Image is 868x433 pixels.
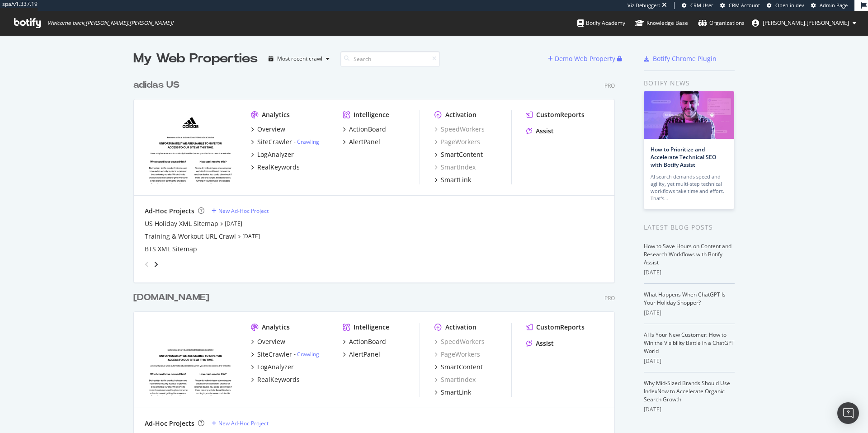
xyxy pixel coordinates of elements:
a: CRM User [682,2,713,9]
a: LogAnalyzer [251,150,294,159]
a: New Ad-Hoc Project [212,207,269,215]
div: SpeedWorkers [434,125,485,134]
div: [DATE] [644,309,735,317]
div: Activation [445,323,476,332]
div: Intelligence [354,323,389,332]
a: Crawling [297,138,319,146]
span: dave.coppedge [763,19,849,27]
a: Botify Chrome Plugin [644,54,717,63]
img: adidas.ca [145,323,236,396]
a: SiteCrawler- Crawling [251,137,319,146]
a: CRM Account [720,2,760,9]
span: Welcome back, [PERSON_NAME].[PERSON_NAME] ! [47,19,173,27]
div: SiteCrawler [257,350,292,359]
div: CustomReports [536,323,585,332]
div: SmartLink [441,388,471,397]
a: BTS XML Sitemap [145,245,197,254]
div: [DATE] [644,268,735,277]
div: SmartLink [441,175,471,184]
div: New Ad-Hoc Project [218,419,269,427]
div: CustomReports [536,110,585,119]
div: Pro [604,294,615,302]
span: Open in dev [775,2,804,9]
div: - [294,350,319,358]
a: New Ad-Hoc Project [212,419,269,427]
div: Knowledge Base [635,19,688,28]
a: adidas US [133,79,183,92]
a: RealKeywords [251,375,300,384]
span: Admin Page [820,2,848,9]
div: Analytics [262,323,290,332]
a: SmartIndex [434,375,476,384]
a: Open in dev [767,2,804,9]
span: CRM Account [729,2,760,9]
button: [PERSON_NAME].[PERSON_NAME] [745,16,863,30]
div: ActionBoard [349,337,386,346]
a: SmartLink [434,388,471,397]
a: ActionBoard [343,337,386,346]
button: Demo Web Property [548,52,617,66]
a: ActionBoard [343,125,386,134]
div: My Web Properties [133,50,258,68]
input: Search [340,51,440,67]
div: LogAnalyzer [257,362,294,372]
a: AlertPanel [343,137,380,146]
div: Ad-Hoc Projects [145,419,194,428]
div: Botify Chrome Plugin [653,54,717,63]
a: SiteCrawler- Crawling [251,350,319,359]
div: RealKeywords [257,375,300,384]
a: Overview [251,125,285,134]
div: RealKeywords [257,163,300,172]
a: Assist [526,339,554,348]
div: Most recent crawl [277,56,322,61]
div: SmartContent [441,150,483,159]
a: How to Save Hours on Content and Research Workflows with Botify Assist [644,242,731,266]
div: Organizations [698,19,745,28]
a: Botify Academy [577,11,625,35]
div: Open Intercom Messenger [837,402,859,424]
div: PageWorkers [434,350,480,359]
a: Demo Web Property [548,55,617,62]
div: [DATE] [644,405,735,414]
a: Assist [526,127,554,136]
div: Intelligence [354,110,389,119]
div: Activation [445,110,476,119]
div: SmartIndex [434,163,476,172]
div: - [294,138,319,146]
div: Latest Blog Posts [644,222,735,232]
div: Demo Web Property [555,54,615,63]
a: CustomReports [526,323,585,332]
a: How to Prioritize and Accelerate Technical SEO with Botify Assist [651,146,716,169]
div: AlertPanel [349,137,380,146]
a: SmartContent [434,150,483,159]
div: AlertPanel [349,350,380,359]
div: [DOMAIN_NAME] [133,291,209,304]
span: CRM User [690,2,713,9]
a: Training & Workout URL Crawl [145,232,236,241]
a: US Holiday XML Sitemap [145,219,218,228]
a: LogAnalyzer [251,362,294,372]
a: PageWorkers [434,137,480,146]
div: Analytics [262,110,290,119]
div: Ad-Hoc Projects [145,207,194,216]
a: [DATE] [242,232,260,240]
a: Crawling [297,350,319,358]
a: Overview [251,337,285,346]
a: Admin Page [811,2,848,9]
div: Botify Academy [577,19,625,28]
div: SmartContent [441,362,483,372]
div: SiteCrawler [257,137,292,146]
a: Organizations [698,11,745,35]
div: AI search demands speed and agility, yet multi-step technical workflows take time and effort. Tha... [651,173,727,202]
a: RealKeywords [251,163,300,172]
div: [DATE] [644,357,735,365]
a: AlertPanel [343,350,380,359]
div: Viz Debugger: [627,2,660,9]
button: Most recent crawl [265,52,333,66]
div: SpeedWorkers [434,337,485,346]
img: How to Prioritize and Accelerate Technical SEO with Botify Assist [644,91,734,139]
